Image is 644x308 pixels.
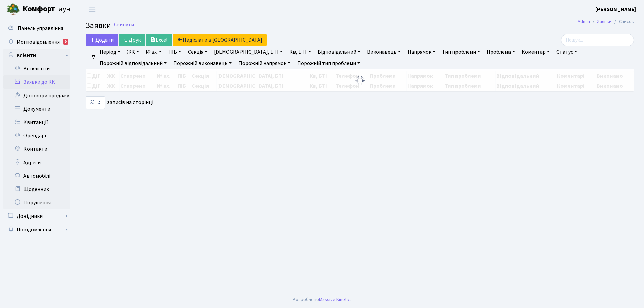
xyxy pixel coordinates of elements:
[171,58,234,69] a: Порожній виконавець
[595,6,636,13] b: [PERSON_NAME]
[293,296,351,303] div: Розроблено .
[23,4,70,15] span: Таун
[484,46,518,58] a: Проблема
[519,46,552,58] a: Коментар
[63,39,68,45] div: 5
[612,18,634,25] li: Список
[294,58,363,69] a: Порожній тип проблеми
[3,22,70,35] a: Панель управління
[90,36,114,44] span: Додати
[568,15,644,29] nav: breadcrumb
[3,35,70,49] a: Мої повідомлення5
[3,209,70,223] a: Довідники
[211,46,285,58] a: [DEMOGRAPHIC_DATA], БТІ
[17,38,60,46] span: Мої повідомлення
[355,75,365,86] img: Обробка...
[3,169,70,183] a: Автомобілі
[97,58,169,69] a: Порожній відповідальний
[554,46,580,58] a: Статус
[86,96,105,109] select: записів на сторінці
[166,46,184,58] a: ПІБ
[3,102,70,116] a: Документи
[146,34,172,46] a: Excel
[143,46,164,58] a: № вх.
[3,129,70,142] a: Орендарі
[114,22,134,28] a: Скинути
[364,46,404,58] a: Виконавець
[23,4,55,14] b: Комфорт
[84,4,101,15] button: Переключити навігацію
[124,46,142,58] a: ЖК
[315,46,363,58] a: Відповідальний
[3,142,70,156] a: Контакти
[173,34,267,46] a: Надіслати в [GEOGRAPHIC_DATA]
[405,46,438,58] a: Напрямок
[3,156,70,169] a: Адреси
[185,46,210,58] a: Секція
[595,5,636,13] a: [PERSON_NAME]
[439,46,483,58] a: Тип проблеми
[3,49,70,62] a: Клієнти
[3,183,70,196] a: Щоденник
[7,3,20,16] img: logo.png
[287,46,313,58] a: Кв, БТІ
[3,196,70,209] a: Порушення
[86,34,118,46] a: Додати
[3,116,70,129] a: Квитанції
[236,58,293,69] a: Порожній напрямок
[86,96,153,109] label: записів на сторінці
[561,34,634,46] input: Пошук...
[3,75,70,89] a: Заявки до КК
[3,62,70,75] a: Всі клієнти
[597,18,612,25] a: Заявки
[86,20,111,32] span: Заявки
[578,18,590,25] a: Admin
[3,89,70,102] a: Договори продажу
[119,34,145,46] a: Друк
[18,25,63,32] span: Панель управління
[319,296,350,303] a: Massive Kinetic
[3,223,70,236] a: Повідомлення
[97,46,123,58] a: Період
